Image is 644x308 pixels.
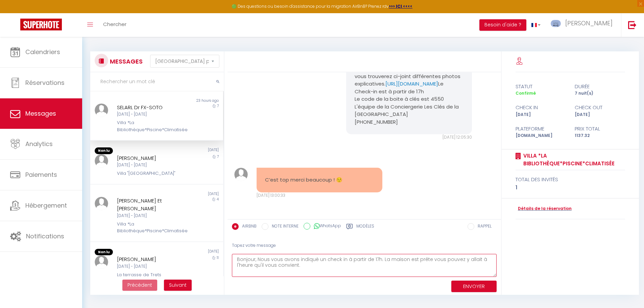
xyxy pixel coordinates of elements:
[570,133,629,139] div: 1137.32
[25,140,53,148] span: Analytics
[103,21,126,28] span: Chercher
[117,255,186,263] div: [PERSON_NAME]
[511,133,570,139] div: [DOMAIN_NAME]
[217,255,219,260] span: 11
[117,221,186,235] div: Villa *La Bibliothèque*Piscine*Climatisée
[521,152,625,168] a: Villa *La Bibliothèque*Piscine*Climatisée
[268,223,299,231] label: NOTE INTERNE
[570,112,629,118] div: [DATE]
[117,154,186,162] div: [PERSON_NAME]
[164,280,192,291] button: Next
[310,223,341,230] label: WhatsApp
[385,80,438,87] a: [URL][DOMAIN_NAME]
[217,197,219,202] span: 4
[117,271,186,278] div: La terrasse de Trets
[117,162,186,168] div: [DATE] - [DATE]
[117,197,186,213] div: [PERSON_NAME] Et [PERSON_NAME]
[511,82,570,91] div: statut
[546,13,621,37] a: ... [PERSON_NAME]
[479,19,526,31] button: Besoin d'aide ?
[516,175,625,184] div: total des invités
[122,280,157,291] button: Previous
[117,213,186,219] div: [DATE] - [DATE]
[157,191,223,197] div: [DATE]
[239,223,257,231] label: AIRBNB
[516,206,572,212] a: Détails de la réservation
[169,282,187,288] span: Suivant
[157,147,223,154] div: [DATE]
[389,3,412,9] a: >>> ICI <<<<
[217,154,219,159] span: 7
[570,82,629,91] div: durée
[95,197,108,210] img: ...
[95,103,108,117] img: ...
[217,103,219,109] span: 7
[511,125,570,133] div: Plateforme
[90,72,224,91] input: Rechercher un mot clé
[451,281,497,292] button: ENVOYER
[265,176,374,184] pre: C’est top merci beaucoup ! ☺️
[26,232,64,240] span: Notifications
[25,201,67,210] span: Hébergement
[474,223,492,231] label: RAPPEL
[570,103,629,112] div: check out
[570,90,629,97] div: 7 nuit(s)
[157,249,223,256] div: [DATE]
[117,119,186,133] div: Villa *La Bibliothèque*Piscine*Climatisée
[108,54,143,69] h3: MESSAGES
[25,109,56,118] span: Messages
[232,237,497,254] div: Tapez votre message
[117,170,186,177] div: Villa "[GEOGRAPHIC_DATA]"
[257,192,382,199] div: [DATE] 13:00:33
[25,78,65,87] span: Réservations
[95,255,108,269] img: ...
[570,125,629,133] div: Prix total
[565,19,613,27] span: [PERSON_NAME]
[117,111,186,118] div: [DATE] - [DATE]
[95,249,113,256] span: Non lu
[25,170,57,179] span: Paiements
[551,20,561,27] img: ...
[628,21,637,29] img: logout
[95,147,113,154] span: Non lu
[355,57,463,126] pre: Bonjour SELARL Afin de vous faciliter l'accès à la maison, vous trouverez ci-joint différentes ph...
[346,134,472,141] div: [DATE] 12:05:30
[117,103,186,112] div: SELARL Dr FX-SOTO
[127,282,152,288] span: Précédent
[20,19,62,30] img: Super Booking
[356,223,374,232] label: Modèles
[516,184,625,192] div: 1
[117,263,186,270] div: [DATE] - [DATE]
[511,103,570,112] div: check in
[25,48,60,56] span: Calendriers
[516,90,536,96] span: Confirmé
[98,13,132,37] a: Chercher
[157,98,223,103] div: 23 hours ago
[95,154,108,168] img: ...
[234,168,248,181] img: ...
[511,112,570,118] div: [DATE]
